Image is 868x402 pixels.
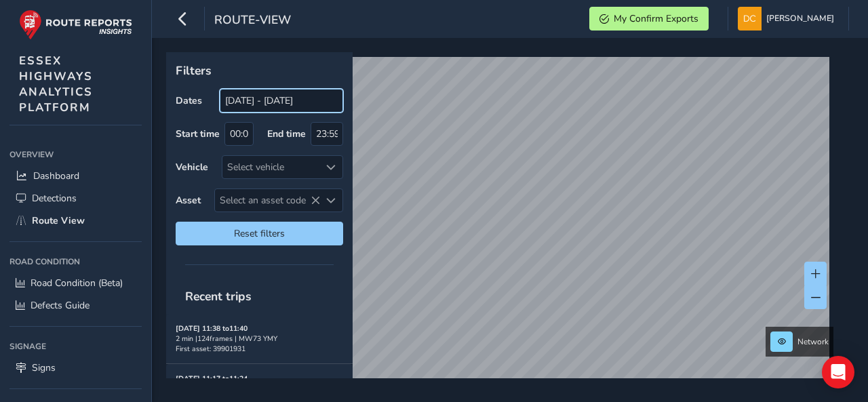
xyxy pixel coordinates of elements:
img: diamond-layout [738,7,762,31]
button: My Confirm Exports [589,7,709,31]
span: Road Condition (Beta) [31,277,123,289]
button: [PERSON_NAME] [738,7,839,31]
span: My Confirm Exports [614,12,698,25]
span: [PERSON_NAME] [766,7,834,31]
span: Signs [32,361,56,374]
a: Dashboard [9,165,142,187]
button: Reset filters [176,222,343,245]
div: Select an asset code [320,189,342,212]
div: 2 min | 124 frames | MW73 YMY [176,334,343,344]
strong: [DATE] 11:17 to 11:24 [176,374,248,384]
a: Route View [9,209,142,232]
div: Road Condition [9,252,142,272]
div: Overview [9,144,142,165]
span: Detections [32,192,77,205]
a: Signs [9,357,142,379]
div: Signage [9,336,142,357]
a: Detections [9,187,142,209]
strong: [DATE] 11:38 to 11:40 [176,323,248,334]
span: Network [797,336,829,347]
span: Reset filters [186,227,333,240]
img: rr logo [19,9,132,40]
div: Open Intercom Messenger [822,356,854,388]
canvas: Map [171,57,829,394]
p: Filters [176,62,343,79]
a: Defects Guide [9,294,142,317]
div: Select vehicle [222,156,320,178]
span: Defects Guide [31,299,90,312]
label: Vehicle [176,161,208,174]
label: Start time [176,127,220,140]
a: Road Condition (Beta) [9,272,142,294]
span: Dashboard [33,169,79,182]
span: Route View [32,214,85,227]
label: Asset [176,194,201,207]
span: Select an asset code [215,189,320,212]
span: route-view [214,12,291,31]
label: End time [267,127,306,140]
span: First asset: 39901931 [176,344,245,354]
span: Recent trips [176,279,261,314]
span: ESSEX HIGHWAYS ANALYTICS PLATFORM [19,53,93,115]
label: Dates [176,94,202,107]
